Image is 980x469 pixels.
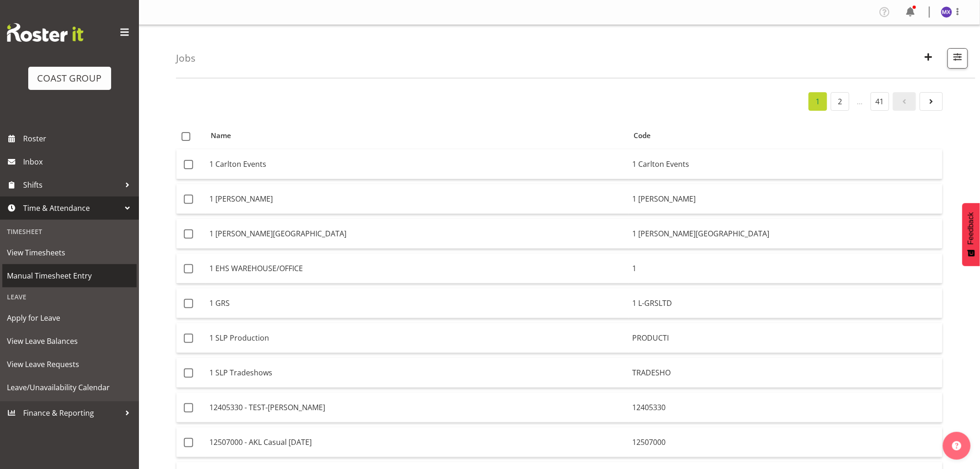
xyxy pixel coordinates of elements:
[634,130,651,141] span: Code
[206,288,628,318] td: 1 GRS
[206,393,628,423] td: 12405330 - TEST-[PERSON_NAME]
[871,92,889,111] a: 41
[7,357,132,371] span: View Leave Requests
[7,23,83,42] img: Rosterit website logo
[628,254,942,284] td: 1
[206,254,628,284] td: 1 EHS WAREHOUSE/OFFICE
[206,149,628,179] td: 1 Carlton Events
[2,264,137,287] a: Manual Timesheet Entry
[23,155,134,169] span: Inbox
[962,203,980,266] button: Feedback - Show survey
[919,48,938,69] button: Create New Job
[2,376,137,399] a: Leave/Unavailability Calendar
[211,130,231,141] span: Name
[7,311,132,325] span: Apply for Leave
[2,353,137,376] a: View Leave Requests
[628,219,942,249] td: 1 [PERSON_NAME][GEOGRAPHIC_DATA]
[23,132,134,146] span: Roster
[206,358,628,388] td: 1 SLP Tradeshows
[628,427,942,457] td: 12507000
[7,246,132,260] span: View Timesheets
[7,269,132,283] span: Manual Timesheet Entry
[948,48,968,69] button: Filter Jobs
[952,441,961,450] img: help-xxl-2.png
[7,380,132,394] span: Leave/Unavailability Calendar
[206,219,628,249] td: 1 [PERSON_NAME][GEOGRAPHIC_DATA]
[2,287,137,306] div: Leave
[967,212,975,245] span: Feedback
[628,323,942,353] td: PRODUCTI
[23,406,120,420] span: Finance & Reporting
[176,53,195,63] h4: Jobs
[206,184,628,214] td: 1 [PERSON_NAME]
[7,334,132,348] span: View Leave Balances
[628,149,942,179] td: 1 Carlton Events
[941,6,952,18] img: michelle-xiang8229.jpg
[23,178,120,192] span: Shifts
[628,288,942,318] td: 1 L-GRSLTD
[2,330,137,353] a: View Leave Balances
[2,222,137,241] div: Timesheet
[206,427,628,457] td: 12507000 - AKL Casual [DATE]
[831,92,849,111] a: 2
[206,323,628,353] td: 1 SLP Production
[628,358,942,388] td: TRADESHO
[2,241,137,264] a: View Timesheets
[2,306,137,330] a: Apply for Leave
[628,184,942,214] td: 1 [PERSON_NAME]
[23,201,120,215] span: Time & Attendance
[628,393,942,423] td: 12405330
[38,71,102,85] div: COAST GROUP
